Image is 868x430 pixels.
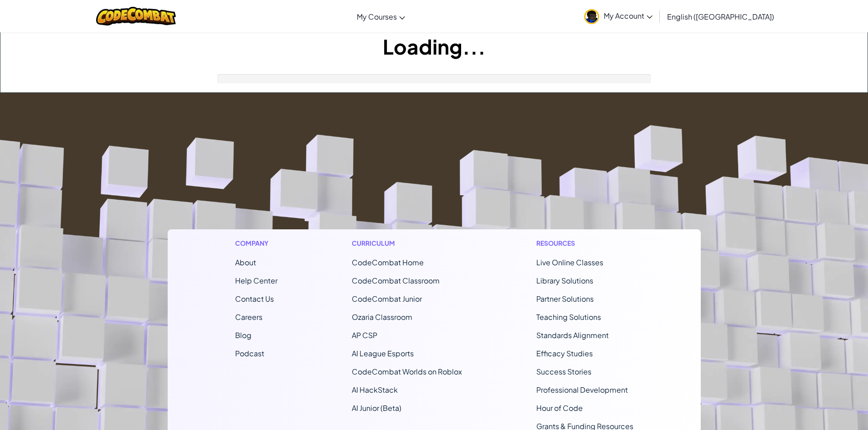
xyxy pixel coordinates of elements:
span: My Account [604,11,652,20]
a: Professional Development [536,385,628,395]
a: Partner Solutions [536,294,594,304]
a: Podcast [235,349,264,358]
a: AP CSP [352,330,377,340]
a: Help Center [235,276,277,285]
a: CodeCombat Classroom [352,276,440,285]
a: Live Online Classes [536,258,603,267]
a: AI Junior (Beta) [352,403,401,413]
a: Ozaria Classroom [352,312,412,322]
a: My Account [580,2,657,30]
a: CodeCombat Worlds on Roblox [352,367,462,376]
a: Success Stories [536,367,591,376]
a: Library Solutions [536,276,593,285]
span: CodeCombat Home [352,258,424,267]
span: Contact Us [235,294,274,304]
a: Efficacy Studies [536,349,593,358]
a: Careers [235,312,262,322]
a: About [235,258,256,267]
a: AI HackStack [352,385,398,395]
a: Teaching Solutions [536,312,601,322]
h1: Curriculum [352,238,462,248]
a: CodeCombat Junior [352,294,422,304]
a: AI League Esports [352,349,414,358]
img: CodeCombat logo [96,7,176,25]
h1: Company [235,238,277,248]
h1: Resources [536,238,633,248]
h1: Loading... [0,32,868,61]
a: Standards Alignment [536,330,609,340]
a: My Courses [352,4,410,29]
img: avatar [584,9,599,24]
a: Hour of Code [536,403,583,413]
span: English ([GEOGRAPHIC_DATA]) [667,12,774,21]
span: My Courses [357,12,397,21]
a: English ([GEOGRAPHIC_DATA]) [663,4,779,29]
a: Blog [235,330,252,340]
